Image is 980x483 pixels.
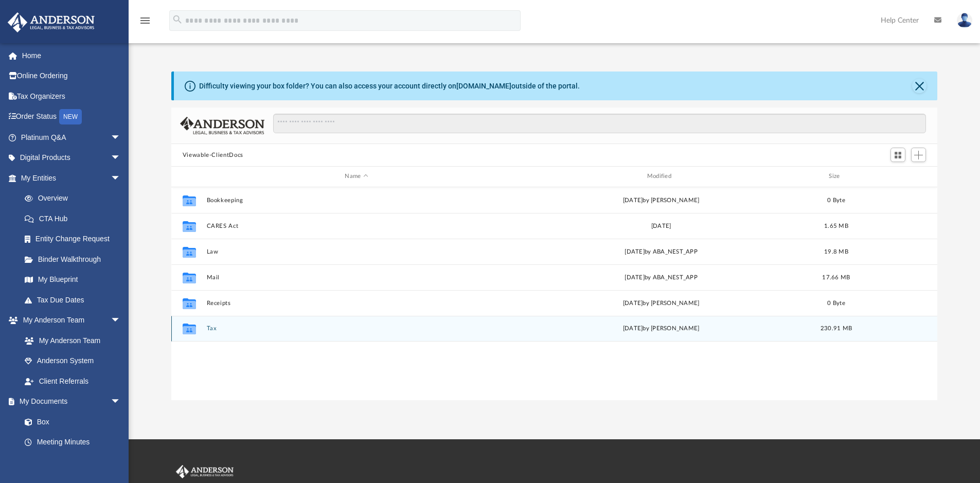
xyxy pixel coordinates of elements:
button: Add [911,148,926,162]
div: [DATE] [511,221,811,230]
button: Bookkeeping [206,197,506,204]
div: Name [206,172,506,181]
button: Mail [206,274,506,281]
a: menu [139,20,151,27]
div: grid [171,187,938,400]
span: 17.66 MB [822,274,850,280]
span: arrow_drop_down [111,148,131,169]
a: Tax Due Dates [14,290,136,310]
a: Anderson System [14,351,131,371]
a: Binder Walkthrough [14,249,136,270]
div: id [861,172,933,181]
span: arrow_drop_down [111,127,131,148]
span: 19.8 MB [824,248,848,254]
a: Box [14,412,126,432]
button: Close [912,79,926,93]
a: Overview [14,188,136,209]
img: Anderson Advisors Platinum Portal [5,12,98,32]
button: Switch to Grid View [890,148,906,162]
span: 0 Byte [827,300,845,306]
div: [DATE] by [PERSON_NAME] [511,195,811,205]
a: [DOMAIN_NAME] [456,82,511,90]
button: Law [206,248,506,255]
a: Home [7,45,136,66]
div: [DATE] by ABA_NEST_APP [511,273,811,282]
div: [DATE] by ABA_NEST_APP [511,247,811,256]
div: id [176,172,202,181]
a: My Anderson Teamarrow_drop_down [7,310,131,331]
a: My Documentsarrow_drop_down [7,391,131,412]
button: Tax [206,325,506,332]
a: Tax Organizers [7,86,136,106]
a: Order StatusNEW [7,106,136,128]
a: My Blueprint [14,270,131,290]
a: Entity Change Request [14,229,136,249]
span: arrow_drop_down [111,168,131,189]
span: 0 Byte [827,197,845,203]
button: Viewable-ClientDocs [183,151,243,160]
a: CTA Hub [14,208,136,229]
a: Online Ordering [7,66,136,86]
a: My Anderson Team [14,330,126,351]
span: 1.65 MB [824,223,848,228]
i: menu [139,14,151,27]
div: [DATE] by [PERSON_NAME] [511,298,811,308]
div: Difficulty viewing your box folder? You can also access your account directly on outside of the p... [199,81,580,92]
span: arrow_drop_down [111,310,131,331]
img: User Pic [957,13,972,28]
input: Search files and folders [273,114,926,133]
img: Anderson Advisors Platinum Portal [174,465,236,478]
div: Modified [511,172,811,181]
i: search [172,14,183,25]
span: 230.91 MB [821,326,852,331]
a: Platinum Q&Aarrow_drop_down [7,127,136,148]
span: arrow_drop_down [111,391,131,413]
div: Size [815,172,857,181]
div: NEW [59,109,82,124]
a: My Entitiesarrow_drop_down [7,168,136,188]
a: Client Referrals [14,371,131,391]
button: Receipts [206,300,506,307]
div: [DATE] by [PERSON_NAME] [511,324,811,333]
a: Meeting Minutes [14,432,131,453]
a: Digital Productsarrow_drop_down [7,148,136,168]
button: CARES Act [206,223,506,229]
